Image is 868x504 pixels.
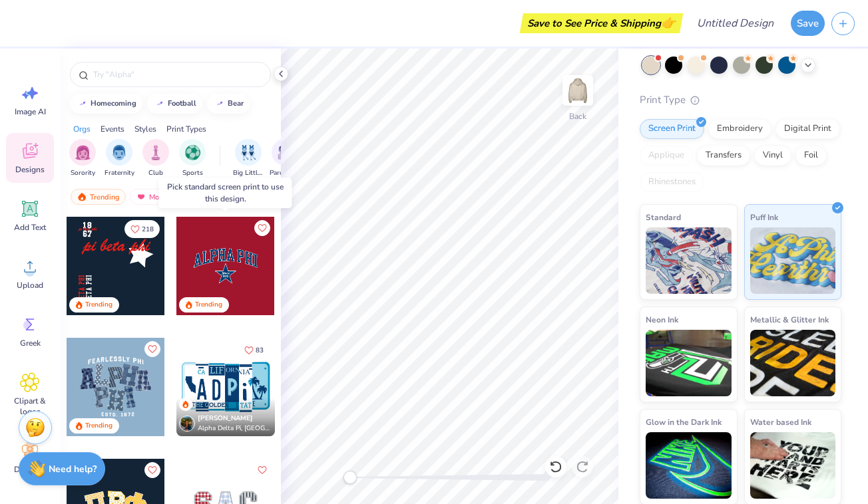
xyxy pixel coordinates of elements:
img: Neon Ink [646,330,732,396]
div: homecoming [91,100,136,107]
span: Greek [20,338,41,348]
span: Sorority [71,168,95,178]
img: Water based Ink [750,432,836,499]
img: Club Image [148,145,163,160]
span: Parent's Weekend [270,168,300,178]
img: trending.gif [77,192,87,201]
span: Glow in the Dark Ink [646,415,722,429]
strong: Need help? [49,463,97,475]
div: Trending [71,189,126,205]
div: filter for Big Little Reveal [233,139,264,178]
div: Screen Print [640,119,704,139]
button: filter button [233,139,264,178]
div: Trending [85,421,112,431]
span: Puff Ink [750,210,778,224]
img: Standard [646,227,732,294]
img: Glow in the Dark Ink [646,432,732,499]
span: Big Little Reveal [233,168,264,178]
div: Pick standard screen print to use this design. [159,178,292,208]
div: filter for Fraternity [105,139,134,178]
img: Sorority Image [75,145,91,160]
div: Most Favorited [130,189,205,205]
span: Club [148,168,163,178]
img: Big Little Reveal Image [241,145,256,160]
div: Trending [85,300,112,310]
span: Image AI [15,106,46,117]
span: Standard [646,210,681,224]
div: filter for Parent's Weekend [270,139,300,178]
img: trend_line.gif [214,100,225,108]
span: Alpha Delta Pi, [GEOGRAPHIC_DATA][US_STATE] [198,424,270,434]
div: Save to See Price & Shipping [523,13,680,33]
div: filter for Sports [179,139,206,178]
div: Trending [195,300,222,310]
div: Embroidery [708,119,771,139]
div: Events [101,123,124,135]
span: Upload [17,280,43,291]
div: Print Type [640,92,841,108]
div: bear [228,100,244,107]
button: Like [144,341,160,357]
span: Decorate [14,464,46,475]
div: Accessibility label [343,471,357,484]
img: trend_line.gif [77,100,88,108]
button: Like [144,462,160,478]
div: Foil [795,146,827,166]
span: Sports [182,168,203,178]
button: Like [238,341,270,359]
img: Sports Image [185,145,200,160]
img: trend_line.gif [154,100,165,108]
div: filter for Club [142,139,169,178]
button: Like [254,220,270,236]
span: [PERSON_NAME] [198,414,253,423]
div: Orgs [73,123,91,135]
button: Like [124,220,160,238]
div: Styles [134,123,156,135]
div: Applique [640,146,693,166]
span: Fraternity [105,168,134,178]
span: 83 [256,347,264,354]
div: Digital Print [775,119,840,139]
button: football [147,94,202,114]
div: filter for Sorority [69,139,96,178]
div: football [168,100,196,107]
input: Untitled Design [686,10,784,37]
img: Puff Ink [750,227,836,294]
button: filter button [142,139,169,178]
button: filter button [270,139,300,178]
span: Designs [15,164,45,175]
button: filter button [105,139,134,178]
span: Add Text [14,222,46,233]
button: Save [791,11,825,36]
div: Rhinestones [640,172,704,192]
button: homecoming [70,94,142,114]
span: Neon Ink [646,313,678,326]
span: Clipart & logos [8,396,52,417]
input: Try "Alpha" [92,68,262,81]
button: bear [207,94,250,114]
img: Parent's Weekend Image [278,145,293,160]
button: filter button [179,139,206,178]
span: Water based Ink [750,415,811,429]
img: Fraternity Image [112,145,126,160]
img: most_fav.gif [136,192,146,201]
img: Back [564,77,591,104]
div: Back [569,110,586,122]
button: filter button [69,139,96,178]
img: Metallic & Glitter Ink [750,330,836,396]
div: Print Types [166,123,206,135]
span: 👉 [661,15,676,31]
div: Vinyl [754,146,791,166]
div: Transfers [697,146,750,166]
span: 218 [142,226,154,233]
span: Metallic & Glitter Ink [750,313,829,326]
button: Like [254,462,270,478]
